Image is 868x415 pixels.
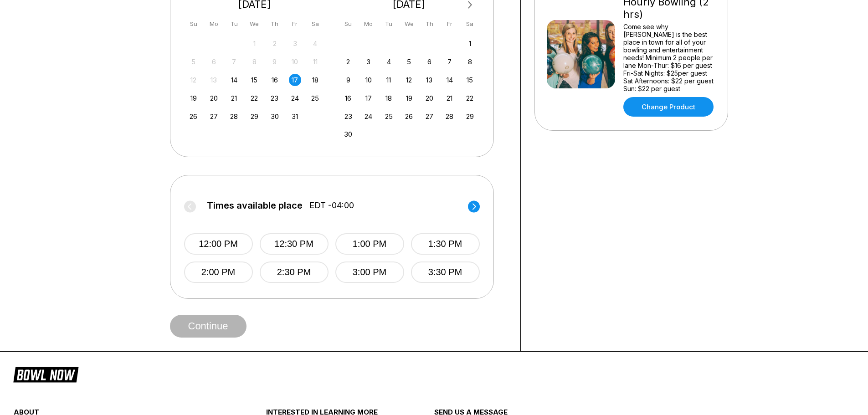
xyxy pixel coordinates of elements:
div: Sa [309,18,321,30]
div: Not available Friday, October 3rd, 2025 [289,37,301,50]
div: Not available Sunday, October 12th, 2025 [187,74,200,86]
div: Fr [443,18,456,30]
div: Choose Saturday, November 29th, 2025 [464,110,476,123]
div: Choose Thursday, October 16th, 2025 [268,74,281,86]
div: Choose Friday, November 14th, 2025 [443,74,456,86]
button: 3:30 PM [411,261,480,283]
div: Choose Wednesday, October 29th, 2025 [248,110,261,123]
div: Choose Thursday, November 20th, 2025 [423,92,436,104]
div: Choose Sunday, October 19th, 2025 [187,92,200,104]
div: Choose Thursday, October 23rd, 2025 [268,92,281,104]
div: Choose Wednesday, October 15th, 2025 [248,74,261,86]
div: Not available Thursday, October 2nd, 2025 [268,37,281,50]
div: Sa [464,18,476,30]
div: Mo [362,18,375,30]
div: Choose Tuesday, November 25th, 2025 [383,110,395,123]
div: Not available Wednesday, October 1st, 2025 [248,37,261,50]
div: Choose Thursday, October 30th, 2025 [268,110,281,123]
div: Choose Sunday, November 16th, 2025 [342,92,354,104]
div: Choose Sunday, November 30th, 2025 [342,128,354,140]
div: Choose Friday, October 31st, 2025 [289,110,301,123]
button: 2:30 PM [260,261,329,283]
div: Choose Wednesday, November 26th, 2025 [403,110,415,123]
div: Choose Tuesday, October 14th, 2025 [228,74,240,86]
div: Not available Friday, October 10th, 2025 [289,56,301,68]
div: Choose Monday, October 27th, 2025 [208,110,220,123]
div: Not available Tuesday, October 7th, 2025 [228,56,240,68]
div: Choose Sunday, November 2nd, 2025 [342,56,354,68]
div: Choose Wednesday, November 5th, 2025 [403,56,415,68]
div: Choose Tuesday, October 21st, 2025 [228,92,240,104]
div: Choose Saturday, October 25th, 2025 [309,92,321,104]
div: Choose Monday, November 24th, 2025 [362,110,375,123]
div: Choose Saturday, November 8th, 2025 [464,56,476,68]
button: 2:00 PM [184,261,253,283]
div: Choose Monday, October 20th, 2025 [208,92,220,104]
div: month 2025-11 [341,36,478,141]
div: Choose Tuesday, October 28th, 2025 [228,110,240,123]
div: Choose Monday, November 3rd, 2025 [362,56,375,68]
div: Choose Wednesday, November 19th, 2025 [403,92,415,104]
div: Not available Thursday, October 9th, 2025 [268,56,281,68]
div: Not available Sunday, October 5th, 2025 [187,56,200,68]
span: EDT -04:00 [309,200,354,210]
div: Choose Friday, October 17th, 2025 [289,74,301,86]
div: Choose Friday, November 28th, 2025 [443,110,456,123]
div: Choose Saturday, October 18th, 2025 [309,74,321,86]
div: Th [423,18,436,30]
div: We [248,18,261,30]
div: Choose Thursday, November 27th, 2025 [423,110,436,123]
div: Choose Sunday, November 9th, 2025 [342,74,354,86]
div: Come see why [PERSON_NAME] is the best place in town for all of your bowling and entertainment ne... [623,23,716,92]
div: Choose Tuesday, November 11th, 2025 [383,74,395,86]
button: 12:30 PM [260,233,329,255]
div: Su [187,18,200,30]
div: Choose Saturday, November 22nd, 2025 [464,92,476,104]
div: Choose Tuesday, November 4th, 2025 [383,56,395,68]
div: Not available Wednesday, October 8th, 2025 [248,56,261,68]
div: Choose Saturday, November 15th, 2025 [464,74,476,86]
div: Choose Monday, November 17th, 2025 [362,92,375,104]
div: We [403,18,415,30]
div: Not available Monday, October 13th, 2025 [208,74,220,86]
div: Mo [208,18,220,30]
button: 3:00 PM [335,261,404,283]
div: Choose Wednesday, October 22nd, 2025 [248,92,261,104]
div: Choose Friday, November 21st, 2025 [443,92,456,104]
button: 1:00 PM [335,233,404,255]
div: Choose Friday, October 24th, 2025 [289,92,301,104]
div: Choose Friday, November 7th, 2025 [443,56,456,68]
div: Choose Wednesday, November 12th, 2025 [403,74,415,86]
div: Su [342,18,354,30]
div: Choose Tuesday, November 18th, 2025 [383,92,395,104]
div: Not available Monday, October 6th, 2025 [208,56,220,68]
div: month 2025-10 [186,36,323,123]
div: Choose Sunday, November 23rd, 2025 [342,110,354,123]
img: Hourly Bowling (2 hrs) [547,20,615,88]
div: Choose Monday, November 10th, 2025 [362,74,375,86]
div: Not available Saturday, October 11th, 2025 [309,56,321,68]
button: 12:00 PM [184,233,253,255]
div: Th [268,18,281,30]
div: Choose Thursday, November 6th, 2025 [423,56,436,68]
a: Change Product [623,97,714,117]
div: Tu [228,18,240,30]
div: Fr [289,18,301,30]
div: Choose Thursday, November 13th, 2025 [423,74,436,86]
div: Tu [383,18,395,30]
div: Choose Saturday, November 1st, 2025 [464,37,476,50]
span: Times available place [207,200,303,210]
div: Choose Sunday, October 26th, 2025 [187,110,200,123]
button: 1:30 PM [411,233,480,255]
div: Not available Saturday, October 4th, 2025 [309,37,321,50]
